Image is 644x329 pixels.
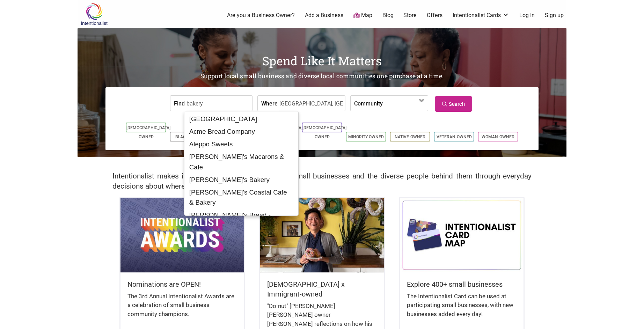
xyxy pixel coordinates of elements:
div: [PERSON_NAME]'s Bread - [PERSON_NAME] [186,209,296,232]
div: [GEOGRAPHIC_DATA] [186,113,296,125]
a: [DEMOGRAPHIC_DATA]-Owned [126,125,172,139]
a: Log In [519,12,535,19]
div: [PERSON_NAME]'s Macarons & Cafe [186,151,296,174]
label: Community [354,96,383,111]
div: Acme Bread Company [186,125,296,138]
a: Add a Business [305,12,343,19]
img: Intentionalist Awards [120,198,244,272]
a: Search [435,96,472,112]
div: [PERSON_NAME]'s Bakery [186,174,296,186]
a: Are you a Business Owner? [227,12,295,19]
input: a business, product, service [186,96,250,111]
label: Where [261,96,278,111]
a: Woman-Owned [482,134,514,139]
h5: [DEMOGRAPHIC_DATA] x Immigrant-owned [267,279,377,299]
h2: Support local small business and diverse local communities one purchase at a time. [78,72,566,81]
a: [DEMOGRAPHIC_DATA]-Owned [302,125,348,139]
a: Store [403,12,417,19]
a: Sign up [545,12,564,19]
a: Offers [427,12,442,19]
h5: Explore 400+ small businesses [407,279,517,289]
a: Intentionalist Cards [453,12,509,19]
a: Native-Owned [395,134,425,139]
img: King Donuts - Hong Chhuor [260,198,384,272]
input: neighborhood, city, state [279,96,343,111]
div: Aleppo Sweets [186,138,296,151]
h1: Spend Like It Matters [78,52,566,69]
a: Veteran-Owned [437,134,472,139]
div: The Intentionalist Card can be used at participating small businesses, with new businesses added ... [407,292,517,326]
a: Black-Owned [175,134,205,139]
div: The 3rd Annual Intentionalist Awards are a celebration of small business community champions. [127,292,237,326]
h2: Intentionalist makes it easy to find and support local small businesses and the diverse people be... [112,171,532,191]
a: Blog [382,12,394,19]
img: Intentionalist [78,3,111,25]
a: Map [353,12,372,20]
h5: Nominations are OPEN! [127,279,237,289]
a: Minority-Owned [348,134,384,139]
label: Find [174,96,185,111]
div: [PERSON_NAME]'s Coastal Cafe & Bakery [186,186,296,209]
img: Intentionalist Card Map [400,198,524,272]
